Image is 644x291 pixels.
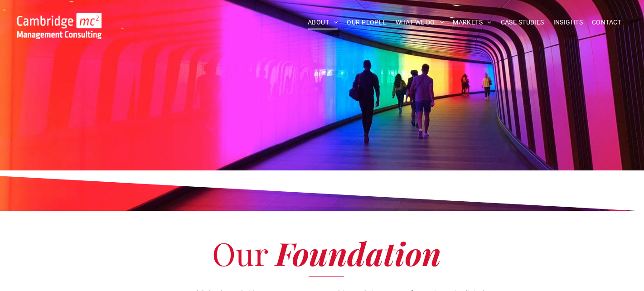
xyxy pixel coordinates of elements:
[549,15,587,29] a: INSIGHTS
[342,15,391,29] a: OUR PEOPLE
[496,15,549,29] a: CASE STUDIES
[276,232,441,274] span: Foundation
[212,232,268,274] span: Our
[303,15,343,29] a: ABOUT
[587,15,626,29] a: CONTACT
[391,15,449,29] a: WHAT WE DO
[17,14,102,24] a: Your Business Transformed | Cambridge Management Consulting
[448,15,496,29] a: MARKETS
[17,13,102,39] img: Go to Homepage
